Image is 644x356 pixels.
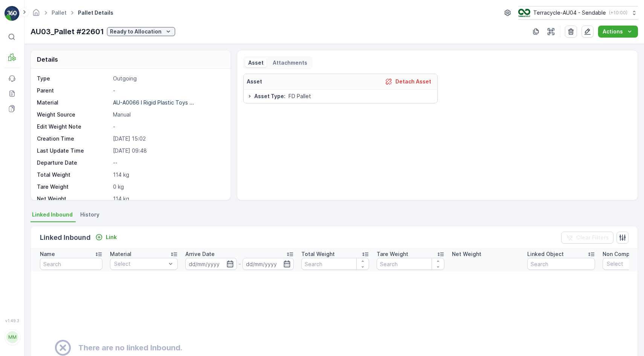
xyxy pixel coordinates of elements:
p: AU-A0066 I Rigid Plastic Toys ... [113,99,194,106]
span: Linked Inbound [32,211,73,218]
p: Parent [37,87,110,94]
button: Actions [598,26,638,38]
p: Linked Object [527,250,564,258]
div: MM [6,331,18,343]
input: Search [377,258,444,270]
p: Tare Weight [37,183,110,191]
input: dd/mm/yyyy [243,258,294,270]
p: Outgoing [113,75,223,82]
p: - [113,87,223,94]
p: Type [37,75,110,82]
a: Pallet [52,9,67,16]
a: Homepage [32,11,40,18]
p: Net Weight [37,195,110,203]
button: Clear Filters [561,232,613,244]
p: Last Update Time [37,147,110,155]
p: 114 kg [113,195,223,203]
p: [DATE] 15:02 [113,135,223,142]
p: -- [113,159,223,167]
p: Attachments [273,59,307,67]
span: v 1.49.3 [5,318,20,323]
img: terracycle_logo.png [518,9,530,17]
p: Manual [113,111,223,118]
h2: There are no linked Inbound. [78,342,182,353]
input: Search [40,258,102,270]
input: dd/mm/yyyy [185,258,237,270]
button: Detach Asset [382,77,434,86]
span: History [80,211,99,218]
p: Actions [603,28,623,35]
p: Departure Date [37,159,110,167]
p: Total Weight [37,171,110,179]
p: Edit Weight Note [37,123,110,130]
button: Ready to Allocation [107,27,175,36]
input: Search [301,258,369,270]
span: Asset Type : [254,92,285,100]
p: ( +10:00 ) [609,10,627,16]
p: - [238,259,241,268]
img: logo [5,6,20,21]
p: Net Weight [452,250,481,258]
p: Total Weight [301,250,335,258]
p: Terracycle-AU04 - Sendable [533,9,606,17]
p: [DATE] 09:48 [113,147,223,155]
p: Asset [247,78,262,85]
p: Details [37,55,58,64]
p: Arrive Date [185,250,215,258]
p: - [113,123,223,130]
p: Creation Time [37,135,110,142]
p: Asset [248,59,264,67]
p: Link [106,233,117,241]
p: Weight Source [37,111,110,118]
p: 114 kg [113,171,223,179]
input: Search [527,258,595,270]
span: FD Pallet [288,92,311,100]
p: Tare Weight [377,250,408,258]
p: Clear Filters [576,234,609,241]
button: MM [5,324,20,350]
p: Select [114,260,166,268]
button: Link [92,233,120,242]
p: Material [110,250,131,258]
p: Material [37,99,110,106]
p: Linked Inbound [40,232,91,243]
span: Pallet Details [76,9,115,17]
button: Terracycle-AU04 - Sendable(+10:00) [518,6,638,20]
p: Ready to Allocation [110,28,162,35]
p: Name [40,250,55,258]
p: Detach Asset [395,78,431,85]
p: 0 kg [113,183,223,191]
p: AU03_Pallet #22601 [31,26,104,37]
